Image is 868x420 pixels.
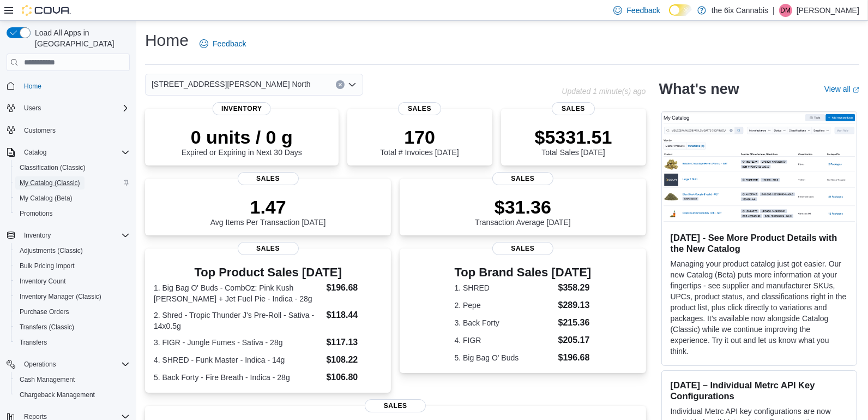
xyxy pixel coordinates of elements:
button: Cash Management [11,372,134,387]
span: Users [24,104,41,113]
a: Customers [20,124,60,137]
button: Inventory [20,229,55,242]
button: My Catalog (Classic) [11,175,134,191]
button: Catalog [20,146,51,159]
p: Managing your product catalog just got easier. Our new Catalog (Beta) puts more information at yo... [671,258,848,357]
span: Transfers (Classic) [20,323,74,332]
a: My Catalog (Classic) [15,176,85,190]
span: Classification (Classic) [20,163,86,172]
p: | [773,4,775,17]
span: Customers [24,126,56,135]
dd: $215.36 [558,316,592,329]
button: Home [2,78,134,93]
dd: $289.13 [558,299,592,312]
p: 1.47 [210,196,326,218]
dt: 5. Big Bag O' Buds [455,352,554,363]
button: Inventory [2,228,134,243]
button: Clear input [336,80,345,89]
span: Load All Apps in [GEOGRAPHIC_DATA] [31,27,130,49]
a: Cash Management [15,373,79,386]
span: Sales [365,399,426,412]
div: Total Sales [DATE] [535,126,612,157]
input: Dark Mode [669,4,692,16]
div: Dhwanit Modi [779,4,792,17]
span: [STREET_ADDRESS][PERSON_NAME] North [152,78,311,91]
dt: 3. FIGR - Jungle Fumes - Sativa - 28g [154,337,322,348]
p: $5331.51 [535,126,612,148]
a: Chargeback Management [15,388,99,401]
span: Bulk Pricing Import [20,262,75,270]
a: Transfers (Classic) [15,321,79,334]
span: Transfers [20,338,47,347]
div: Total # Invoices [DATE] [380,126,459,157]
dt: 2. Shred - Tropic Thunder J's Pre-Roll - Sativa - 14x0.5g [154,310,322,332]
h3: [DATE] - See More Product Details with the New Catalog [671,232,848,254]
dd: $106.80 [326,371,382,384]
span: DM [781,4,791,17]
a: Inventory Count [15,275,70,288]
h3: Top Product Sales [DATE] [154,266,382,279]
dd: $118.44 [326,309,382,322]
h3: Top Brand Sales [DATE] [455,266,592,279]
button: Users [2,100,134,116]
button: Catalog [2,145,134,160]
button: Purchase Orders [11,304,134,320]
a: Purchase Orders [15,305,74,318]
button: Promotions [11,206,134,221]
div: Expired or Expiring in Next 30 Days [182,126,302,157]
dt: 5. Back Forty - Fire Breath - Indica - 28g [154,372,322,383]
dd: $108.22 [326,353,382,366]
span: Promotions [15,207,130,220]
span: Sales [238,172,299,185]
span: My Catalog (Classic) [15,176,130,190]
span: Inventory Count [15,275,130,288]
span: Sales [552,102,595,115]
span: Inventory Manager (Classic) [15,290,130,303]
p: [PERSON_NAME] [797,4,859,17]
button: My Catalog (Beta) [11,191,134,206]
h3: [DATE] – Individual Metrc API Key Configurations [671,380,848,401]
a: Transfers [15,336,51,349]
span: Dark Mode [669,16,670,16]
a: Classification (Classic) [15,161,90,174]
button: Transfers (Classic) [11,320,134,335]
dt: 2. Pepe [455,300,554,311]
p: Updated 1 minute(s) ago [562,87,646,96]
span: Adjustments (Classic) [20,246,83,255]
span: Purchase Orders [15,305,130,318]
dd: $358.29 [558,281,592,294]
span: Bulk Pricing Import [15,259,130,273]
button: Operations [20,358,61,371]
a: Adjustments (Classic) [15,244,87,257]
span: Inventory Manager (Classic) [20,292,101,301]
span: Cash Management [20,375,75,384]
span: Operations [20,358,130,371]
span: Home [24,82,41,91]
span: Users [20,102,130,115]
dd: $205.17 [558,334,592,347]
span: Classification (Classic) [15,161,130,174]
p: 0 units / 0 g [182,126,302,148]
dt: 1. Big Bag O' Buds - CombOz: Pink Kush [PERSON_NAME] + Jet Fuel Pie - Indica - 28g [154,282,322,304]
a: Home [20,80,46,93]
span: Cash Management [15,373,130,386]
dt: 4. FIGR [455,335,554,346]
button: Transfers [11,335,134,350]
button: Inventory Manager (Classic) [11,289,134,304]
h2: What's new [659,80,739,98]
dd: $117.13 [326,336,382,349]
span: Sales [398,102,442,115]
dt: 4. SHRED - Funk Master - Indica - 14g [154,354,322,365]
p: 170 [380,126,459,148]
div: Avg Items Per Transaction [DATE] [210,196,326,227]
span: Inventory [24,231,51,240]
span: Home [20,79,130,92]
span: Transfers [15,336,130,349]
a: View allExternal link [824,85,859,93]
span: Customers [20,123,130,137]
button: Customers [2,122,134,138]
span: Catalog [20,146,130,159]
dt: 1. SHRED [455,282,554,293]
button: Operations [2,357,134,372]
span: My Catalog (Beta) [20,194,73,203]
